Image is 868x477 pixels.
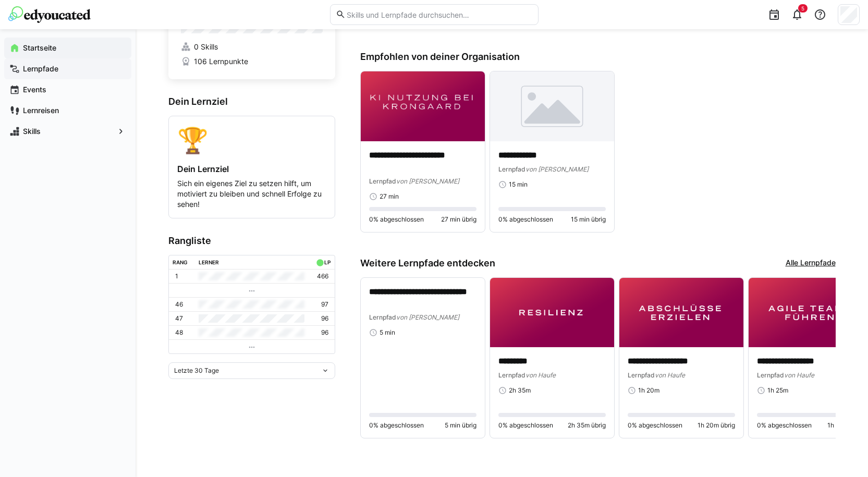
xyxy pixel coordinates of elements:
[698,421,735,430] span: 1h 20m übrig
[757,421,812,430] span: 0% abgeschlossen
[175,272,178,280] p: 1
[321,328,328,337] p: 96
[317,272,328,280] p: 466
[168,96,335,107] h3: Dein Lernziel
[571,215,606,224] span: 15 min übrig
[360,258,495,269] h3: Weitere Lernpfade entdecken
[173,259,188,265] div: Rang
[321,314,328,323] p: 96
[509,386,531,395] span: 2h 35m
[786,258,836,269] a: Alle Lernpfade
[181,42,323,52] a: 0 Skills
[827,421,864,430] span: 1h 25m übrig
[619,278,743,348] img: image
[498,421,553,430] span: 0% abgeschlossen
[396,313,459,321] span: von [PERSON_NAME]
[194,42,218,52] span: 0 Skills
[525,371,556,379] span: von Haufe
[369,215,424,224] span: 0% abgeschlossen
[346,10,532,19] input: Skills und Lernpfade durchsuchen…
[168,235,335,247] h3: Rangliste
[177,164,326,174] h4: Dein Lernziel
[175,328,183,337] p: 48
[801,5,804,11] span: 5
[177,178,326,210] p: Sich ein eigenes Ziel zu setzen hilft, um motiviert zu bleiben und schnell Erfolge zu sehen!
[175,300,183,309] p: 46
[568,421,606,430] span: 2h 35m übrig
[396,177,459,185] span: von [PERSON_NAME]
[199,259,219,265] div: Lerner
[628,371,655,379] span: Lernpfad
[361,71,485,141] img: image
[445,421,476,430] span: 5 min übrig
[177,125,326,155] div: 🏆
[784,371,814,379] span: von Haufe
[525,165,589,173] span: von [PERSON_NAME]
[360,51,836,63] h3: Empfohlen von deiner Organisation
[498,215,553,224] span: 0% abgeschlossen
[369,313,396,321] span: Lernpfad
[380,192,399,201] span: 27 min
[441,215,476,224] span: 27 min übrig
[174,366,219,375] span: Letzte 30 Tage
[509,180,528,189] span: 15 min
[369,177,396,185] span: Lernpfad
[490,278,614,348] img: image
[380,328,395,337] span: 5 min
[655,371,685,379] span: von Haufe
[175,314,183,323] p: 47
[628,421,682,430] span: 0% abgeschlossen
[498,371,525,379] span: Lernpfad
[321,300,328,309] p: 97
[490,71,614,141] img: image
[757,371,784,379] span: Lernpfad
[369,421,424,430] span: 0% abgeschlossen
[498,165,525,173] span: Lernpfad
[194,56,248,67] span: 106 Lernpunkte
[638,386,659,395] span: 1h 20m
[767,386,788,395] span: 1h 25m
[324,259,331,265] div: LP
